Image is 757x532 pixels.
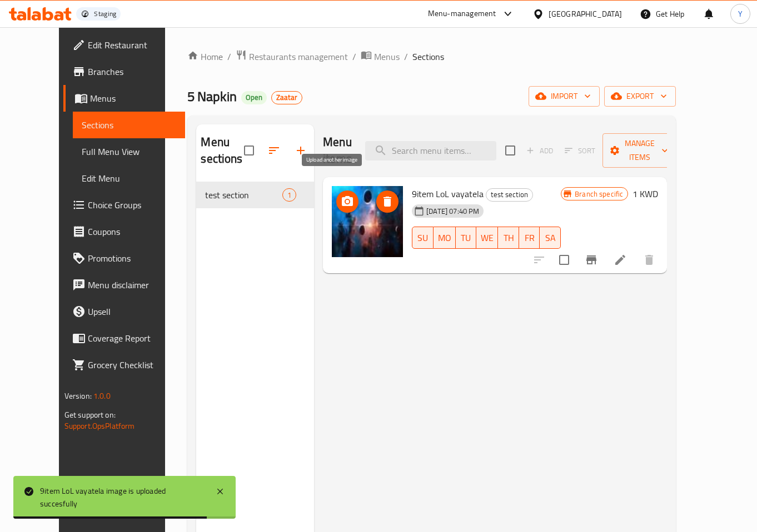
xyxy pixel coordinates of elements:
span: TU [460,230,472,246]
span: Branches [88,65,176,78]
li: / [352,50,356,63]
div: test section1 [196,182,314,208]
span: Menus [90,92,176,105]
span: 9item LoL vayatela [412,185,484,202]
span: [DATE] 07:40 PM [422,206,484,217]
nav: Menu sections [196,177,314,213]
h2: Menu sections [201,134,244,167]
div: Open [241,91,267,104]
button: delete image [376,190,399,213]
a: Choice Groups [63,192,185,218]
span: test section [205,188,282,202]
span: Promotions [88,252,176,265]
button: upload picture [336,190,358,213]
div: Staging [94,9,116,18]
div: 9item LoL vayatela image is uploaded succesfully [40,485,205,510]
a: Edit menu item [614,253,627,267]
span: Select section first [557,142,602,159]
button: Branch-specific-item [578,247,605,273]
a: Edit Menu [73,165,185,192]
span: Zaatar [272,93,302,102]
span: TH [502,230,515,246]
span: Restaurants management [249,50,348,63]
a: Coverage Report [63,325,185,352]
button: Manage items [602,133,677,168]
a: Support.OpsPlatform [64,419,135,433]
a: Edit Restaurant [63,32,185,58]
span: SA [544,230,556,246]
span: Grocery Checklist [88,358,176,372]
span: Coverage Report [88,332,176,345]
span: 1.0.0 [93,389,111,403]
div: Menu-management [428,7,496,21]
a: Grocery Checklist [63,352,185,378]
button: MO [434,227,456,249]
span: export [613,89,667,103]
button: TU [456,227,477,249]
h6: 1 KWD [633,186,658,202]
button: SU [412,227,434,249]
button: WE [476,227,498,249]
h2: Menu items [323,134,352,167]
a: Upsell [63,298,185,325]
span: import [537,89,591,103]
button: export [604,86,676,107]
span: MO [438,230,451,246]
span: Sections [82,118,176,132]
span: FR [524,230,536,246]
a: Menu disclaimer [63,272,185,298]
span: Get support on: [64,408,116,422]
div: [GEOGRAPHIC_DATA] [549,8,622,20]
span: Branch specific [570,189,627,199]
span: SU [417,230,429,246]
a: Coupons [63,218,185,245]
a: Full Menu View [73,138,185,165]
span: Upsell [88,305,176,318]
button: FR [519,227,540,249]
button: SA [540,227,561,249]
span: 5 Napkin [187,84,237,109]
span: Menus [374,50,400,63]
span: test section [486,188,532,201]
span: Edit Restaurant [88,38,176,52]
a: Restaurants management [236,49,348,64]
span: Edit Menu [82,172,176,185]
span: Full Menu View [82,145,176,158]
a: Home [187,50,223,63]
input: search [365,141,496,160]
a: Branches [63,58,185,85]
span: Select section [499,139,522,162]
li: / [404,50,408,63]
span: Sections [412,50,444,63]
span: Select all sections [237,139,261,162]
span: Coupons [88,225,176,238]
a: Menus [63,85,185,112]
button: import [529,86,600,107]
span: Open [241,93,267,102]
a: Promotions [63,245,185,272]
span: Version: [64,389,92,403]
button: TH [498,227,519,249]
span: Select to update [552,248,576,272]
li: / [227,50,231,63]
nav: breadcrumb [187,49,676,64]
span: Choice Groups [88,198,176,212]
img: 9item LoL vayatela [332,186,403,257]
span: Menu disclaimer [88,278,176,292]
span: Manage items [611,137,668,164]
span: Y [738,8,743,20]
div: items [282,188,296,202]
span: WE [481,230,494,246]
button: delete [636,247,663,273]
a: Sections [73,112,185,138]
span: 1 [283,190,296,200]
a: Menus [361,49,400,64]
span: Sort sections [261,137,287,164]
